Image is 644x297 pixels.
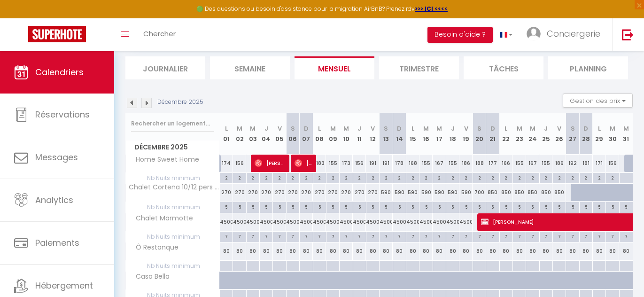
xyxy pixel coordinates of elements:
div: 5 [300,202,312,211]
div: 2 [406,173,419,182]
th: 21 [486,113,499,155]
img: Super Booking [28,26,86,42]
abbr: S [477,124,481,133]
li: Trimestre [379,56,459,79]
div: 270 [340,184,353,201]
div: 156 [353,155,366,172]
div: 590 [380,184,393,201]
div: 4500 [393,213,406,231]
div: 850 [486,184,499,201]
div: 4500 [433,213,446,231]
div: 2 [513,173,526,182]
th: 29 [593,113,606,155]
th: 24 [526,113,539,155]
div: 80 [393,242,406,260]
span: Messages [35,151,78,163]
input: Rechercher un logement... [131,115,214,132]
div: 590 [406,184,419,201]
th: 18 [446,113,459,155]
th: 15 [406,113,419,155]
div: 4500 [419,213,433,231]
div: 80 [433,242,446,260]
div: 80 [326,242,339,260]
abbr: V [371,124,375,133]
span: Chalet Cortena 10/12 pers « les Saisies » [127,184,221,191]
a: ... Conciergerie [520,18,612,51]
div: 7 [433,232,446,241]
div: 7 [273,232,286,241]
th: 27 [566,113,579,155]
div: 850 [552,184,566,201]
div: 5 [500,202,512,211]
div: 2 [326,173,339,182]
th: 23 [512,113,526,155]
div: 80 [499,242,512,260]
div: 80 [380,242,393,260]
abbr: D [304,124,309,133]
abbr: L [225,124,228,133]
div: 80 [353,242,366,260]
div: 2 [220,173,233,182]
div: 5 [419,202,432,211]
div: 4500 [459,213,473,231]
div: 80 [220,242,233,260]
th: 12 [366,113,379,155]
div: 7 [233,232,246,241]
div: 5 [380,202,392,211]
th: 17 [433,113,446,155]
div: 7 [486,232,499,241]
div: 171 [593,155,606,172]
div: 270 [300,184,313,201]
img: logout [622,29,634,40]
div: 2 [606,173,619,182]
div: 181 [579,155,592,172]
div: 186 [459,155,473,172]
th: 20 [473,113,486,155]
div: 590 [446,184,459,201]
div: 2 [260,173,272,182]
span: Décembre 2025 [126,141,219,154]
div: 2 [540,173,552,182]
div: 80 [300,242,313,260]
span: Casa Bella [127,272,172,282]
span: Nb Nuits minimum [126,261,219,271]
abbr: S [291,124,295,133]
div: 850 [539,184,552,201]
div: 4500 [380,213,393,231]
th: 26 [552,113,566,155]
div: 590 [419,184,433,201]
div: 183 [313,155,326,172]
div: 155 [446,155,459,172]
abbr: V [278,124,282,133]
div: 7 [500,232,512,241]
div: 5 [540,202,552,211]
div: 2 [446,173,459,182]
div: 270 [273,184,286,201]
div: 5 [513,202,526,211]
abbr: L [318,124,321,133]
div: 155 [419,155,433,172]
li: Mensuel [295,56,374,79]
div: 7 [260,232,272,241]
div: 80 [619,242,633,260]
div: 2 [526,173,539,182]
div: 174 [220,155,233,172]
div: 4500 [446,213,459,231]
abbr: J [357,124,361,133]
th: 05 [273,113,286,155]
span: Calendriers [35,66,84,78]
div: 5 [326,202,339,211]
abbr: D [490,124,495,133]
div: 850 [512,184,526,201]
div: 80 [473,242,486,260]
div: 7 [406,232,419,241]
span: [PERSON_NAME] [255,154,285,172]
div: 5 [247,202,259,211]
div: 80 [526,242,539,260]
div: 4500 [260,213,273,231]
div: 5 [446,202,459,211]
div: 4500 [273,213,286,231]
div: 178 [393,155,406,172]
div: 270 [313,184,326,201]
th: 13 [380,113,393,155]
